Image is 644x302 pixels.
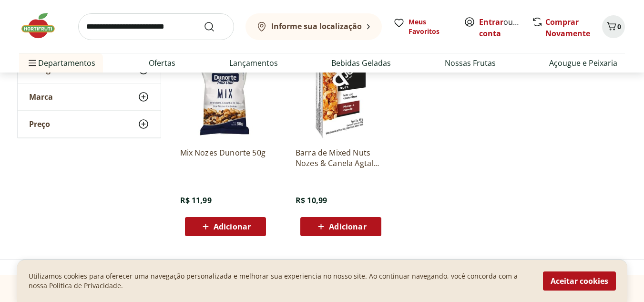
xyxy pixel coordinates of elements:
[409,17,452,36] span: Meus Favoritos
[271,21,362,31] b: Informe sua localização
[300,217,381,236] button: Adicionar
[19,11,67,40] img: Hortifruti
[204,21,226,32] button: Submit Search
[296,49,386,140] img: Barra de Mixed Nuts Nozes & Canela Agtal 60g
[296,147,386,168] a: Barra de Mixed Nuts Nozes & Canela Agtal 60g
[27,52,38,74] button: Menu
[329,223,366,230] span: Adicionar
[445,57,496,69] a: Nossas Frutas
[78,13,234,40] input: search
[185,217,266,236] button: Adicionar
[18,83,161,110] button: Marca
[149,57,175,69] a: Ofertas
[602,15,625,38] button: Carrinho
[180,147,271,168] a: Mix Nozes Dunorte 50g
[245,13,382,40] button: Informe sua localização
[479,16,521,39] span: ou
[479,17,532,39] a: Criar conta
[617,22,621,31] span: 0
[549,57,617,69] a: Açougue e Peixaria
[393,17,452,36] a: Meus Favoritos
[27,52,95,74] span: Departamentos
[331,57,391,69] a: Bebidas Geladas
[543,271,616,291] button: Aceitar cookies
[296,195,327,206] span: R$ 10,99
[229,57,278,69] a: Lançamentos
[479,17,503,27] a: Entrar
[214,223,251,230] span: Adicionar
[29,271,532,291] p: Utilizamos cookies para oferecer uma navegação personalizada e melhorar sua experiencia no nosso ...
[29,119,50,129] span: Preço
[18,111,161,137] button: Preço
[29,92,53,102] span: Marca
[180,49,271,140] img: Mix Nozes Dunorte 50g
[180,195,212,206] span: R$ 11,99
[545,17,590,39] a: Comprar Novamente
